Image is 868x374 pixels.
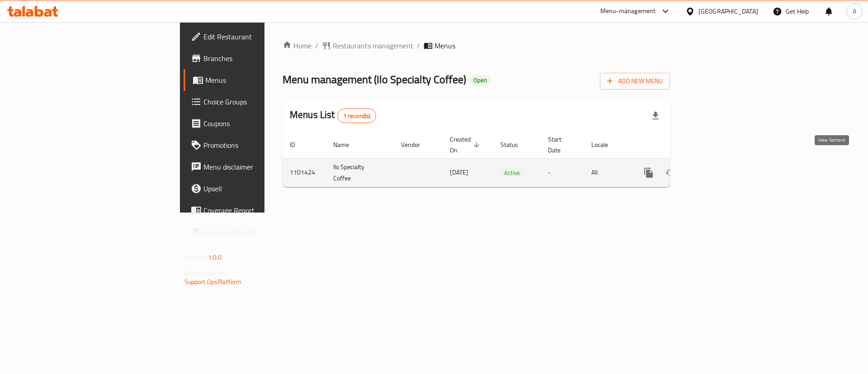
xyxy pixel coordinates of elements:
li: / [417,40,420,51]
span: Name [333,139,361,150]
a: Upsell [184,178,325,199]
th: Actions [631,131,732,159]
nav: breadcrumb [283,40,670,51]
span: ID [290,139,307,150]
span: 1 record(s) [338,112,376,120]
div: Active [500,167,524,178]
a: Support.OpsPlatform [184,276,242,288]
a: Menus [184,69,325,91]
a: Choice Groups [184,91,325,113]
a: Menu disclaimer [184,156,325,178]
div: Total records count [337,109,377,123]
button: more [638,162,660,184]
a: Branches [184,47,325,69]
div: Menu-management [600,6,656,17]
span: Branches [203,53,318,64]
span: Open [470,76,491,84]
h2: Menus List [290,108,376,123]
span: Upsell [203,183,318,194]
span: 1.0.0 [208,251,222,263]
span: [DATE] [450,166,468,178]
span: Edit Restaurant [203,31,318,42]
div: Open [470,75,491,86]
span: Menu disclaimer [203,161,318,172]
a: Promotions [184,134,325,156]
div: [GEOGRAPHIC_DATA] [698,6,758,16]
span: Locale [591,139,620,150]
button: Add New Menu [600,73,670,90]
div: Export file [645,105,666,127]
a: Grocery Checklist [184,221,325,243]
span: Status [500,139,530,150]
a: Restaurants management [322,40,413,51]
span: Grocery Checklist [203,227,318,237]
span: Coupons [203,118,318,129]
a: Coverage Report [184,199,325,221]
span: Created On [450,134,482,156]
a: Coupons [184,113,325,134]
span: Restaurants management [333,40,413,51]
span: Active [500,168,524,178]
span: Vendor [401,139,432,150]
button: Change Status [660,162,681,184]
span: Promotions [203,140,318,151]
td: Ilo Specialty Coffee [326,158,394,187]
span: Choice Groups [203,96,318,107]
span: Coverage Report [203,205,318,216]
span: Get support on: [184,267,226,279]
td: - [541,158,584,187]
span: A [853,6,856,16]
a: Edit Restaurant [184,26,325,47]
td: All [584,158,631,187]
span: Menus [434,40,455,51]
table: enhanced table [283,131,732,187]
span: Version: [184,251,207,263]
span: Menus [205,75,318,85]
span: Menu management ( Ilo Specialty Coffee ) [283,69,466,90]
span: Add New Menu [607,76,663,87]
span: Start Date [548,134,573,156]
